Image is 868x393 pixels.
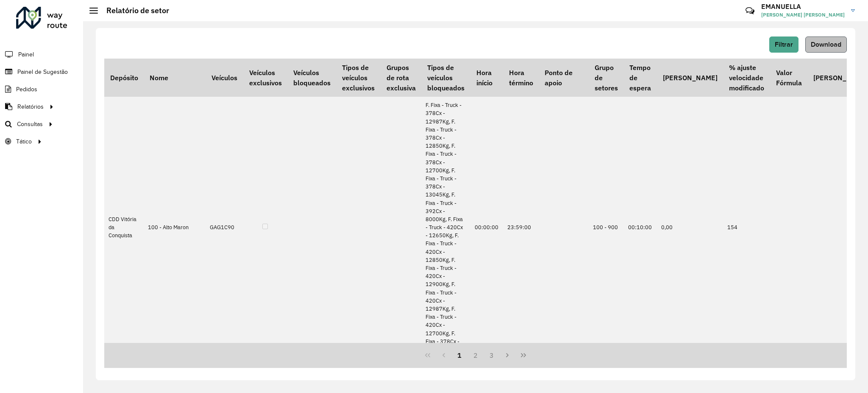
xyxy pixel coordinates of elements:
[17,67,68,76] span: Painel de Sugestão
[503,97,539,358] td: 23:59:00
[144,59,206,97] th: Nome
[18,50,34,59] span: Painel
[16,137,32,146] span: Tático
[470,59,503,97] th: Hora início
[624,97,657,358] td: 00:10:00
[17,120,43,129] span: Consultas
[104,97,144,358] td: CDD Vitória da Conquista
[770,59,807,97] th: Valor Fórmula
[17,102,44,111] span: Relatórios
[206,59,243,97] th: Veículos
[589,97,623,358] td: 100 - 900
[104,59,144,97] th: Depósito
[539,59,589,97] th: Ponto de apoio
[470,97,503,358] td: 00:00:00
[421,59,470,97] th: Tipos de veículos bloqueados
[723,97,770,358] td: 154
[723,59,770,97] th: % ajuste velocidade modificado
[16,85,37,94] span: Pedidos
[381,59,421,97] th: Grupos de rota exclusiva
[769,36,798,53] button: Filtrar
[761,11,845,19] span: [PERSON_NAME] [PERSON_NAME]
[811,41,841,48] span: Download
[243,59,287,97] th: Veículos exclusivos
[775,41,793,48] span: Filtrar
[624,59,657,97] th: Tempo de espera
[144,97,206,358] td: 100 - Alto Maron
[657,59,723,97] th: [PERSON_NAME]
[484,347,500,363] button: 3
[98,6,169,15] h2: Relatório de setor
[287,59,336,97] th: Veículos bloqueados
[503,59,539,97] th: Hora término
[657,97,723,358] td: 0,00
[741,2,759,20] a: Contato Rápido
[467,347,484,363] button: 2
[421,97,470,358] td: F. Fixa - Truck - 378Cx - 12987Kg, F. Fixa - Truck - 378Cx - 12850Kg, F. Fixa - Truck - 378Cx - 1...
[500,347,516,363] button: Next Page
[337,59,381,97] th: Tipos de veículos exclusivos
[761,3,845,11] h3: EMANUELLA
[515,347,531,363] button: Last Page
[805,36,847,53] button: Download
[451,347,467,363] button: 1
[206,97,243,358] td: GAG1C90
[589,59,623,97] th: Grupo de setores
